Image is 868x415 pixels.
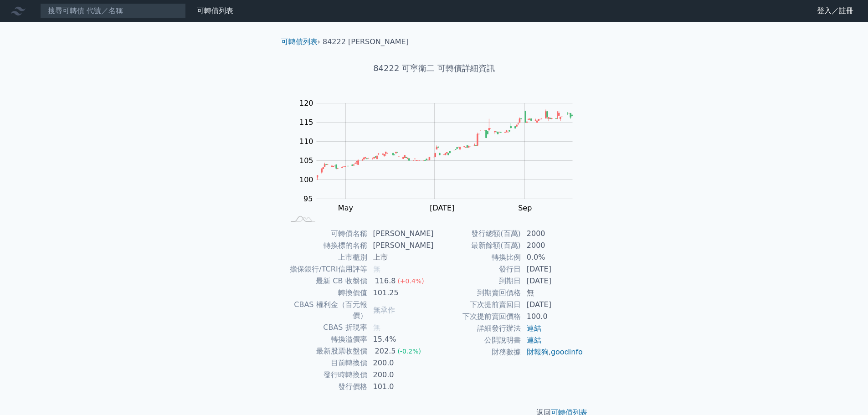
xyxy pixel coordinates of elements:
td: 詳細發行辦法 [434,323,521,334]
td: CBAS 權利金（百元報價） [285,299,368,322]
td: 到期日 [434,275,521,287]
td: 100.0 [521,311,584,323]
tspan: Sep [518,204,532,212]
td: 最新餘額(百萬) [434,240,521,251]
td: 轉換價值 [285,287,368,299]
td: 最新 CB 收盤價 [285,275,368,287]
td: [DATE] [521,275,584,287]
li: › [281,36,320,47]
a: goodinfo [551,348,583,356]
td: 200.0 [368,369,434,381]
td: 可轉債名稱 [285,228,368,240]
td: 發行日 [434,263,521,275]
tspan: 105 [299,156,313,165]
span: (+0.4%) [397,277,424,285]
span: 無 [373,323,380,332]
li: 84222 [PERSON_NAME] [323,36,409,47]
a: 財報狗 [527,348,549,356]
div: 116.8 [373,276,398,287]
td: 無 [521,287,584,299]
td: 2000 [521,228,584,240]
tspan: May [338,204,353,212]
td: 發行總額(百萬) [434,228,521,240]
td: 發行價格 [285,381,368,393]
span: 無 [373,265,380,273]
span: (-0.2%) [397,348,421,355]
tspan: 100 [299,175,313,184]
td: 下次提前賣回價格 [434,311,521,323]
g: Chart [295,99,586,212]
tspan: 120 [299,99,313,108]
td: [PERSON_NAME] [368,228,434,240]
h1: 84222 可寧衛二 可轉債詳細資訊 [274,62,595,75]
td: 轉換標的名稱 [285,240,368,251]
tspan: [DATE] [430,204,454,212]
td: 目前轉換價 [285,357,368,369]
td: 轉換溢價率 [285,333,368,345]
td: CBAS 折現率 [285,322,368,333]
tspan: 95 [303,195,313,203]
td: 轉換比例 [434,251,521,263]
div: 202.5 [373,346,398,357]
td: 擔保銀行/TCRI信用評等 [285,263,368,275]
td: 下次提前賣回日 [434,299,521,311]
td: 上市櫃別 [285,251,368,263]
td: 公開說明書 [434,334,521,346]
span: 無承作 [373,306,395,314]
td: 0.0% [521,251,584,263]
a: 可轉債列表 [281,37,318,46]
td: 發行時轉換價 [285,369,368,381]
td: , [521,346,584,358]
td: 101.25 [368,287,434,299]
td: 2000 [521,240,584,251]
td: [DATE] [521,299,584,311]
input: 搜尋可轉債 代號／名稱 [40,3,186,19]
td: 上市 [368,251,434,263]
a: 連結 [527,324,541,333]
td: 財務數據 [434,346,521,358]
a: 可轉債列表 [197,6,233,15]
a: 連結 [527,336,541,344]
td: 200.0 [368,357,434,369]
td: 最新股票收盤價 [285,345,368,357]
td: [PERSON_NAME] [368,240,434,251]
tspan: 110 [299,137,313,146]
td: 101.0 [368,381,434,393]
td: 到期賣回價格 [434,287,521,299]
td: [DATE] [521,263,584,275]
a: 登入／註冊 [810,4,861,18]
td: 15.4% [368,333,434,345]
tspan: 115 [299,118,313,127]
